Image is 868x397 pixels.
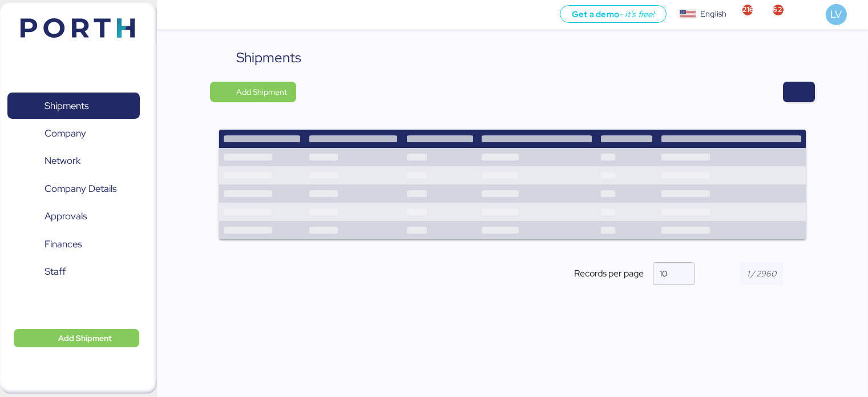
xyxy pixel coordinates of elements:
[14,329,139,347] button: Add Shipment
[7,121,140,147] a: Company
[7,231,140,258] a: Finances
[45,236,82,252] span: Finances
[45,153,80,169] span: Network
[574,267,644,280] span: Records per page
[58,331,112,345] span: Add Shipment
[740,262,783,285] input: 1 / 2960
[7,203,140,230] a: Approvals
[7,148,140,174] a: Network
[7,259,140,285] a: Staff
[7,176,140,202] a: Company Details
[45,263,66,280] span: Staff
[45,208,87,224] span: Approvals
[45,98,88,114] span: Shipments
[236,47,301,68] div: Shipments
[700,8,726,20] div: English
[45,125,86,142] span: Company
[830,7,842,22] span: LV
[210,82,296,102] button: Add Shipment
[45,181,116,197] span: Company Details
[164,5,183,25] button: Menu
[236,85,287,99] span: Add Shipment
[7,93,140,119] a: Shipments
[660,268,667,279] span: 10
